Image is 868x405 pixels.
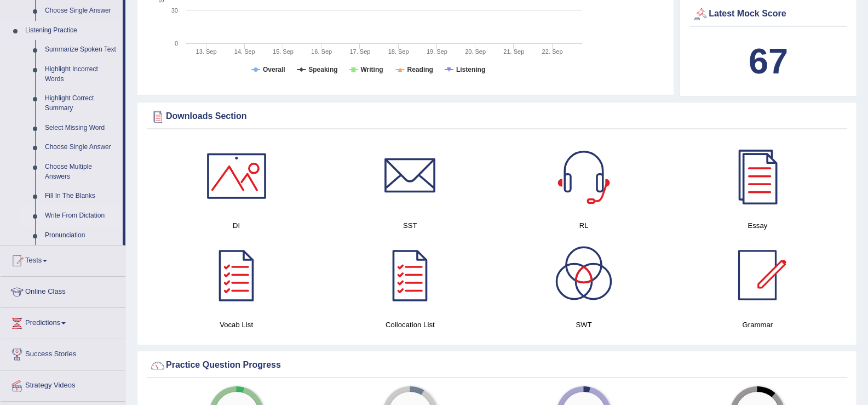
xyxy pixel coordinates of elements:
tspan: 18. Sep [388,48,409,55]
a: Predictions [1,308,125,335]
a: Listening Practice [20,21,123,41]
tspan: Listening [456,66,485,73]
tspan: 19. Sep [427,48,447,55]
a: Fill In The Blanks [40,186,123,206]
a: Write From Dictation [40,206,123,226]
a: Success Stories [1,339,125,367]
tspan: 15. Sep [273,48,294,55]
a: Online Class [1,277,125,304]
h4: SWT [503,319,665,330]
a: Highlight Incorrect Words [40,60,123,89]
tspan: Writing [360,66,383,73]
div: Practice Question Progress [150,357,844,374]
tspan: 14. Sep [234,48,255,55]
a: Highlight Correct Summary [40,89,123,118]
a: Choose Multiple Answers [40,157,123,186]
tspan: 20. Sep [465,48,486,55]
div: Latest Mock Score [692,6,844,22]
text: 0 [175,40,178,47]
tspan: Reading [407,66,433,73]
h4: Essay [676,220,839,231]
h4: RL [503,220,665,231]
tspan: 17. Sep [349,48,370,55]
tspan: 13. Sep [196,48,217,55]
a: Choose Single Answer [40,1,123,21]
tspan: 21. Sep [503,48,524,55]
a: Pronunciation [40,226,123,246]
a: Summarize Spoken Text [40,40,123,60]
a: Tests [1,246,125,273]
a: Select Missing Word [40,118,123,138]
h4: SST [329,220,491,231]
b: 67 [749,41,788,81]
h4: Collocation List [329,319,491,330]
h4: Vocab List [155,319,318,330]
tspan: Speaking [308,66,337,73]
tspan: 16. Sep [311,48,332,55]
h4: Grammar [676,319,839,330]
a: Strategy Videos [1,370,125,398]
a: Choose Single Answer [40,138,123,157]
div: Downloads Section [150,109,844,125]
text: 30 [171,7,178,14]
tspan: Overall [263,66,285,73]
h4: DI [155,220,318,231]
tspan: 22. Sep [542,48,563,55]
